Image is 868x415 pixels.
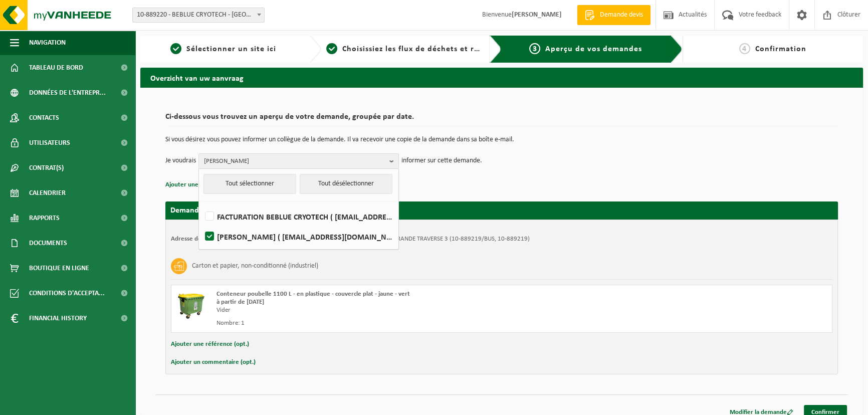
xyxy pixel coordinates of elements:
span: 2 [326,43,337,54]
span: Contrat(s) [29,155,64,180]
span: Conteneur poubelle 1100 L - en plastique - couvercle plat - jaune - vert [216,291,410,297]
span: 4 [739,43,750,54]
span: Sélectionner un site ici [186,45,276,53]
button: Ajouter une référence (opt.) [165,178,244,191]
h3: Carton et papier, non-conditionné (industriel) [192,258,318,274]
strong: Adresse de placement: [171,236,234,242]
span: Demande devis [597,10,645,20]
strong: à partir de [DATE] [216,299,264,305]
span: 1 [170,43,181,54]
span: Rapports [29,205,60,231]
button: Ajouter un commentaire (opt.) [171,356,256,369]
span: Tableau de bord [29,55,83,80]
div: Vider [216,306,542,314]
strong: [PERSON_NAME] [512,11,562,19]
h2: Ci-dessous vous trouvez un aperçu de votre demande, groupée par date. [165,113,838,126]
span: [PERSON_NAME] [204,154,385,169]
a: Demande devis [577,5,650,25]
span: Choisissiez les flux de déchets et récipients [342,45,509,53]
strong: Demande pour [DATE] [170,206,246,215]
span: Boutique en ligne [29,256,89,281]
span: Confirmation [755,45,806,53]
span: Navigation [29,30,66,55]
span: Conditions d'accepta... [29,281,105,306]
span: 10-889220 - BEBLUE CRYOTECH - LIÈGE [133,8,264,22]
span: 3 [529,43,540,54]
h2: Overzicht van uw aanvraag [140,68,863,87]
span: Calendrier [29,180,66,205]
div: Nombre: 1 [216,319,542,327]
button: Tout sélectionner [203,174,296,194]
label: [PERSON_NAME] ( [EMAIL_ADDRESS][DOMAIN_NAME] ) [203,229,393,244]
span: Documents [29,231,67,256]
button: [PERSON_NAME] [198,153,399,168]
p: Je voudrais [165,153,196,168]
label: FACTURATION BEBLUE CRYOTECH ( [EMAIL_ADDRESS][DOMAIN_NAME] ) [203,209,393,224]
span: Données de l'entrepr... [29,80,106,105]
a: 1Sélectionner un site ici [145,43,301,55]
p: informer sur cette demande. [401,153,482,168]
span: Contacts [29,105,59,130]
button: Ajouter une référence (opt.) [171,338,249,351]
p: Si vous désirez vous pouvez informer un collègue de la demande. Il va recevoir une copie de la de... [165,136,838,143]
button: Tout désélectionner [300,174,392,194]
img: WB-1100-HPE-GN-50.png [176,290,206,320]
span: Financial History [29,306,87,331]
a: 2Choisissiez les flux de déchets et récipients [326,43,482,55]
span: Utilisateurs [29,130,70,155]
span: Aperçu de vos demandes [545,45,642,53]
span: 10-889220 - BEBLUE CRYOTECH - LIÈGE [132,8,265,23]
